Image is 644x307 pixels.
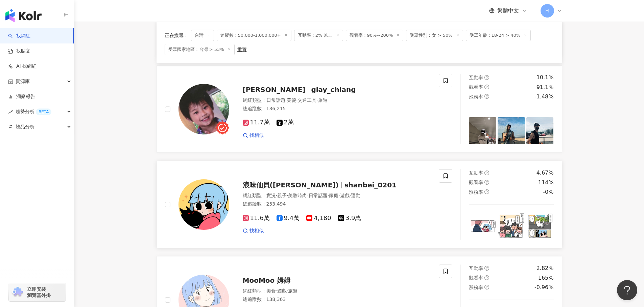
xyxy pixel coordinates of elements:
[266,288,276,294] span: 美食
[617,280,637,300] iframe: Help Scout Beacon - Open
[469,275,483,280] span: 觀看率
[538,274,554,282] div: 165%
[338,215,361,222] span: 3.9萬
[243,215,270,222] span: 11.6萬
[36,109,51,115] div: BETA
[243,181,339,189] span: 浪味仙貝([PERSON_NAME])
[534,284,554,291] div: -0.96%
[469,75,483,80] span: 互動率
[243,132,264,139] a: 找相似
[469,94,483,99] span: 漲粉率
[309,193,328,198] span: 日常話題
[8,110,13,114] span: rise
[484,285,489,289] span: question-circle
[536,74,554,81] div: 10.1%
[287,193,288,198] span: ·
[16,74,30,89] span: 資源庫
[497,7,519,14] span: 繁體中文
[484,94,489,99] span: question-circle
[484,266,489,271] span: question-circle
[294,30,343,41] span: 互動率：2% 以上
[538,179,554,186] div: 114%
[266,97,285,103] span: 日常話題
[5,9,42,22] img: logo
[526,213,554,240] img: post-image
[157,65,562,153] a: KOL Avatar[PERSON_NAME]glay_chiang網紅類型：日常話題·美髮·交通工具·旅遊總追蹤數：136,21511.7萬2萬找相似互動率question-circle10....
[306,215,331,222] span: 4,180
[536,169,554,177] div: 4.67%
[243,97,431,104] div: 網紅類型 ：
[243,227,264,234] a: 找相似
[469,285,483,290] span: 漲粉率
[243,119,270,126] span: 11.7萬
[338,193,340,198] span: ·
[484,85,489,89] span: question-circle
[277,193,287,198] span: 親子
[328,193,329,198] span: ·
[249,227,264,234] span: 找相似
[469,170,483,176] span: 互動率
[243,201,431,208] div: 總追蹤數 ： 253,494
[406,30,463,41] span: 受眾性別：女 > 50%
[307,193,308,198] span: ·
[8,33,30,39] a: search找網紅
[27,286,51,298] span: 立即安裝 瀏覽器外掛
[329,193,338,198] span: 家庭
[316,97,318,103] span: ·
[536,265,554,272] div: 2.82%
[545,7,549,14] span: H
[466,30,531,41] span: 受眾年齡：18-24 > 40%
[165,33,188,38] span: 正在搜尋 ：
[498,117,525,145] img: post-image
[277,288,287,294] span: 遊戲
[351,193,360,198] span: 運動
[277,215,300,222] span: 9.4萬
[9,283,66,301] a: chrome extension立即安裝 瀏覽器外掛
[285,97,287,103] span: ·
[484,75,489,80] span: question-circle
[243,276,291,284] span: MooMoo 姆姆
[469,266,483,271] span: 互動率
[469,213,496,240] img: post-image
[191,30,214,41] span: 台灣
[243,86,306,94] span: [PERSON_NAME]
[217,30,291,41] span: 追蹤數：50,000-1,000,000+
[237,47,247,52] div: 重置
[288,193,307,198] span: 美妝時尚
[11,287,24,298] img: chrome extension
[157,161,562,248] a: KOL Avatar浪味仙貝([PERSON_NAME])shanbei_0201網紅類型：實況·親子·美妝時尚·日常話題·家庭·遊戲·運動總追蹤數：253,49411.6萬9.4萬4,1803...
[243,192,431,199] div: 網紅類型 ：
[8,63,37,70] a: AI 找網紅
[350,193,351,198] span: ·
[287,288,288,294] span: ·
[8,93,35,100] a: 洞察報告
[344,181,397,189] span: shanbei_0201
[8,48,30,55] a: 找貼文
[311,86,356,94] span: glay_chiang
[16,119,34,134] span: 競品分析
[297,97,316,103] span: 交通工具
[243,105,431,112] div: 總追蹤數 ： 136,215
[287,97,296,103] span: 美髮
[526,117,554,145] img: post-image
[469,117,496,145] img: post-image
[277,119,294,126] span: 2萬
[178,179,229,230] img: KOL Avatar
[249,132,264,139] span: 找相似
[276,288,277,294] span: ·
[469,84,483,90] span: 觀看率
[498,213,525,240] img: post-image
[469,180,483,185] span: 觀看率
[469,189,483,195] span: 漲粉率
[288,288,297,294] span: 旅遊
[318,97,328,103] span: 旅遊
[484,180,489,185] span: question-circle
[534,93,554,100] div: -1.48%
[165,44,235,55] span: 受眾國家地區：台灣 > 53%
[178,84,229,134] img: KOL Avatar
[346,30,404,41] span: 觀看率：90%~200%
[276,193,277,198] span: ·
[484,275,489,280] span: question-circle
[484,171,489,175] span: question-circle
[266,193,276,198] span: 實況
